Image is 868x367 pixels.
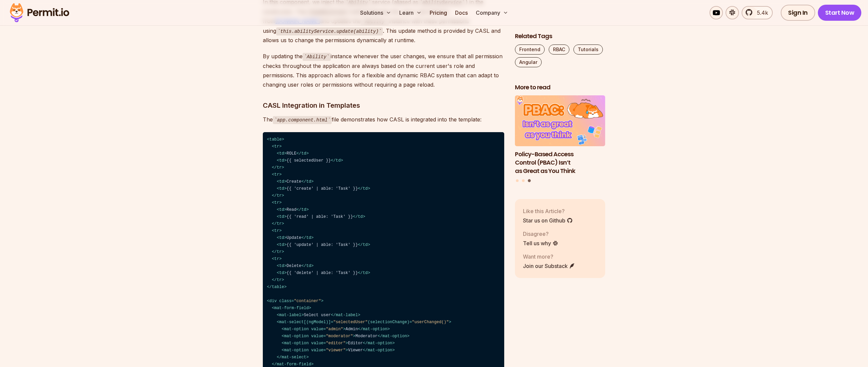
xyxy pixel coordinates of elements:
[296,207,309,212] span: </ >
[523,230,558,238] p: Disagree?
[358,243,370,247] span: </ >
[326,341,346,346] span: "editor"
[301,264,314,268] span: </ >
[818,5,862,21] a: Start Now
[277,236,287,240] span: < >
[311,341,324,346] span: value
[523,216,573,224] a: Star us on Github
[309,320,326,325] span: ngModel
[272,193,284,198] span: </ >
[306,179,311,184] span: td
[357,6,394,19] button: Solutions
[274,257,279,261] span: tr
[279,158,284,163] span: td
[377,334,410,339] span: </ >
[284,348,309,353] span: mat-option
[311,348,324,353] span: value
[515,96,605,175] a: Policy-Based Access Control (PBAC) Isn’t as Great as You ThinkPolicy-Based Access Control (PBAC) ...
[516,179,519,182] button: Go to slide 1
[279,179,284,184] span: td
[523,262,575,270] a: Join our Substack
[515,96,605,147] img: Policy-Based Access Control (PBAC) Isn’t as Great as You Think
[277,151,287,156] span: < >
[277,320,451,325] span: < [( )]= ( )= >
[277,355,309,360] span: </ >
[303,53,331,61] code: Ability
[326,327,343,332] span: "admin"
[301,207,306,212] span: td
[277,179,287,184] span: < >
[363,327,388,332] span: mat-option
[363,341,395,346] span: </ >
[358,214,363,219] span: td
[301,236,314,240] span: </ >
[412,320,449,325] span: "userChanged()"
[326,348,346,353] span: "viewer"
[523,239,558,247] a: Tell us why
[282,355,306,360] span: mat-select
[573,44,603,55] a: Tutorials
[294,299,321,303] span: "container"
[515,44,545,55] a: Frontend
[279,236,284,240] span: td
[279,313,301,317] span: mat-label
[273,116,332,124] code: app.component.html
[272,228,282,233] span: < >
[331,158,343,163] span: </ >
[311,327,324,332] span: value
[279,271,284,275] span: td
[311,334,324,339] span: value
[274,306,309,310] span: mat-form-field
[272,306,311,310] span: < >
[277,221,282,226] span: tr
[370,320,407,325] span: selectionChange
[358,327,390,332] span: </ >
[427,6,450,19] a: Pricing
[277,250,282,254] span: tr
[742,6,773,19] a: 5.4k
[272,278,284,282] span: </ >
[363,271,368,275] span: td
[284,341,309,346] span: mat-option
[279,151,284,156] span: td
[277,207,287,212] span: < >
[452,6,470,19] a: Docs
[269,137,282,142] span: table
[272,362,314,367] span: </ >
[522,179,525,182] button: Go to slide 2
[277,278,282,282] span: tr
[274,172,279,177] span: tr
[272,285,284,289] span: table
[515,150,605,175] h3: Policy-Based Access Control (PBAC) Isn’t as Great as You Think
[282,327,345,332] span: < = >
[7,1,72,24] img: Permit logo
[358,186,370,191] span: </ >
[277,193,282,198] span: tr
[279,214,284,219] span: td
[277,313,304,317] span: < >
[781,5,815,21] a: Sign In
[326,334,353,339] span: "moderator"
[277,214,287,219] span: < >
[263,52,504,89] p: By updating the instance whenever the user changes, we ensure that all permission checks througho...
[363,243,368,247] span: td
[515,57,542,67] a: Angular
[279,299,292,303] span: class
[267,137,284,142] span: < >
[284,327,309,332] span: mat-option
[306,264,311,268] span: td
[267,299,323,303] span: < = >
[515,32,605,40] h2: Related Tags
[274,228,279,233] span: tr
[331,313,360,317] span: </ >
[272,200,282,205] span: < >
[277,264,287,268] span: < >
[279,264,284,268] span: td
[333,320,368,325] span: "selectedUser"
[363,348,395,353] span: </ >
[276,27,383,35] code: this.abilityService.update(ability)
[473,6,511,19] button: Company
[272,257,282,261] span: < >
[282,341,348,346] span: < = >
[368,341,393,346] span: mat-option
